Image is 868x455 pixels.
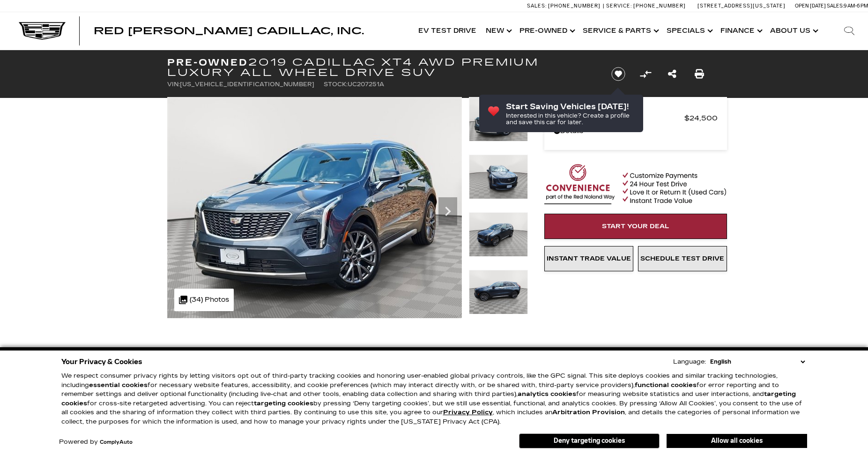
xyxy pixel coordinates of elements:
[697,3,786,9] a: [STREET_ADDRESS][US_STATE]
[89,381,148,389] strong: essential cookies
[795,3,826,9] span: Open [DATE]
[554,112,684,125] span: Red [PERSON_NAME]
[100,440,133,445] a: ComplyAuto
[638,246,727,271] a: Schedule Test Drive
[518,390,576,398] strong: analytics cookies
[469,270,528,314] img: Used 2019 SHADOW METALLIC Cadillac AWD Premium Luxury image 4
[638,67,653,81] button: Compare vehicle
[548,3,601,9] span: [PHONE_NUMBER]
[61,390,796,407] strong: targeting cookies
[633,3,686,9] span: [PHONE_NUMBER]
[167,57,596,78] h1: 2019 Cadillac XT4 AWD Premium Luxury All Wheel Drive SUV
[61,372,807,426] p: We respect consumer privacy rights by letting visitors opt out of third-party tracking cookies an...
[827,3,844,9] span: Sales:
[640,255,724,262] span: Schedule Test Drive
[414,12,481,50] a: EV Test Drive
[695,67,704,81] a: Print this Pre-Owned 2019 Cadillac XT4 AWD Premium Luxury All Wheel Drive SUV
[94,25,364,37] span: Red [PERSON_NAME] Cadillac, Inc.
[94,26,364,36] a: Red [PERSON_NAME] Cadillac, Inc.
[602,223,669,230] span: Start Your Deal
[469,155,528,199] img: Used 2019 SHADOW METALLIC Cadillac AWD Premium Luxury image 2
[667,434,807,448] button: Allow all cookies
[578,12,662,50] a: Service & Parts
[443,409,493,416] a: Privacy Policy
[61,355,142,368] span: Your Privacy & Cookies
[348,81,384,88] span: UC207251A
[716,12,765,50] a: Finance
[844,3,868,9] span: 9 AM-6 PM
[324,81,348,88] span: Stock:
[765,12,821,50] a: About Us
[19,22,66,40] img: Cadillac Dark Logo with Cadillac White Text
[254,400,313,407] strong: targeting cookies
[174,289,234,311] div: (34) Photos
[515,12,578,50] a: Pre-Owned
[59,439,133,445] div: Powered by
[603,3,688,8] a: Service: [PHONE_NUMBER]
[469,97,528,142] img: Used 2019 SHADOW METALLIC Cadillac AWD Premium Luxury image 1
[552,409,625,416] strong: Arbitration Provision
[606,3,632,9] span: Service:
[684,112,718,125] span: $24,500
[635,381,697,389] strong: functional cookies
[673,359,706,365] div: Language:
[527,3,547,9] span: Sales:
[547,255,631,262] span: Instant Trade Value
[519,433,660,448] button: Deny targeting cookies
[554,112,718,125] a: Red [PERSON_NAME] $24,500
[668,67,676,81] a: Share this Pre-Owned 2019 Cadillac XT4 AWD Premium Luxury All Wheel Drive SUV
[180,81,314,88] span: [US_VEHICLE_IDENTIFICATION_NUMBER]
[544,214,727,239] a: Start Your Deal
[527,3,603,8] a: Sales: [PHONE_NUMBER]
[608,67,629,82] button: Save vehicle
[438,197,457,225] div: Next
[167,97,462,318] img: Used 2019 SHADOW METALLIC Cadillac AWD Premium Luxury image 1
[469,212,528,257] img: Used 2019 SHADOW METALLIC Cadillac AWD Premium Luxury image 3
[167,81,180,88] span: VIN:
[554,125,718,138] a: Details
[544,246,633,271] a: Instant Trade Value
[167,57,248,68] strong: Pre-Owned
[662,12,716,50] a: Specials
[481,12,515,50] a: New
[708,357,807,366] select: Language Select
